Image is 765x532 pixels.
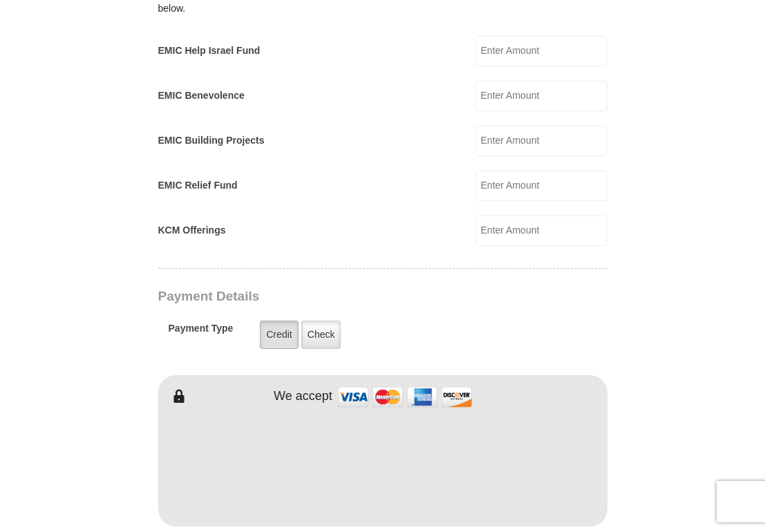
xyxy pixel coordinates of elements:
h5: Payment Type [169,323,234,341]
input: Enter Amount [475,126,607,156]
input: Enter Amount [475,81,607,111]
input: Enter Amount [475,171,607,201]
h4: We accept [274,389,332,404]
label: Credit [260,321,298,349]
label: EMIC Benevolence [158,88,245,103]
label: Check [301,321,341,349]
label: EMIC Relief Fund [158,178,238,193]
label: EMIC Help Israel Fund [158,44,261,58]
img: credit cards accepted [336,382,474,412]
label: KCM Offerings [158,223,226,238]
input: Enter Amount [475,216,607,246]
input: Enter Amount [475,36,607,66]
h3: Payment Details [158,289,511,305]
label: EMIC Building Projects [158,133,265,148]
